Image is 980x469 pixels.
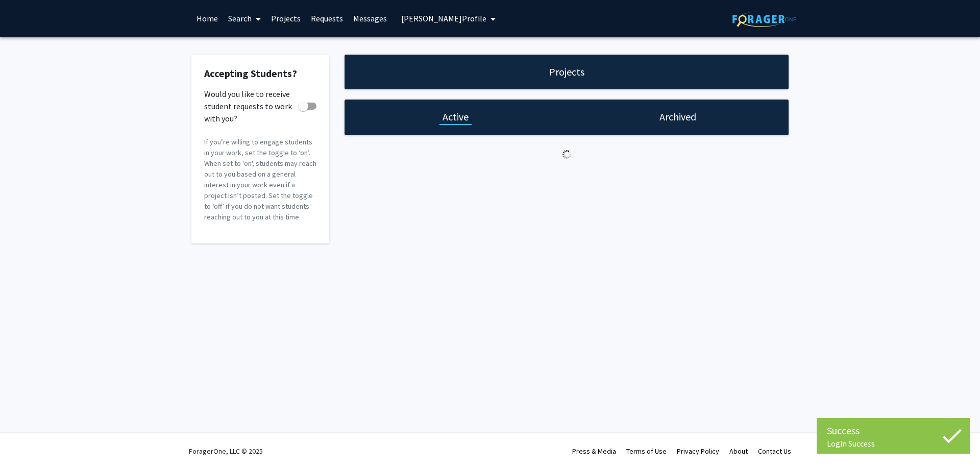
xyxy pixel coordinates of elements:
[626,447,667,456] a: Terms of Use
[204,88,294,125] span: Would you like to receive student requests to work with you?
[558,145,576,163] img: Loading
[204,137,316,223] p: If you’re willing to engage students in your work, set the toggle to ‘on’. When set to 'on', stud...
[677,447,719,456] a: Privacy Policy
[348,1,392,36] a: Messages
[191,1,223,36] a: Home
[223,1,266,36] a: Search
[827,423,960,438] div: Success
[266,1,306,36] a: Projects
[306,1,348,36] a: Requests
[204,67,316,80] h2: Accepting Students?
[572,447,616,456] a: Press & Media
[732,11,796,27] img: ForagerOne Logo
[659,110,696,124] h1: Archived
[758,447,791,456] a: Contact Us
[401,13,486,23] span: [PERSON_NAME] Profile
[729,447,748,456] a: About
[827,438,960,449] div: Login Success
[189,433,263,469] div: ForagerOne, LLC © 2025
[549,65,584,79] h1: Projects
[443,110,469,124] h1: Active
